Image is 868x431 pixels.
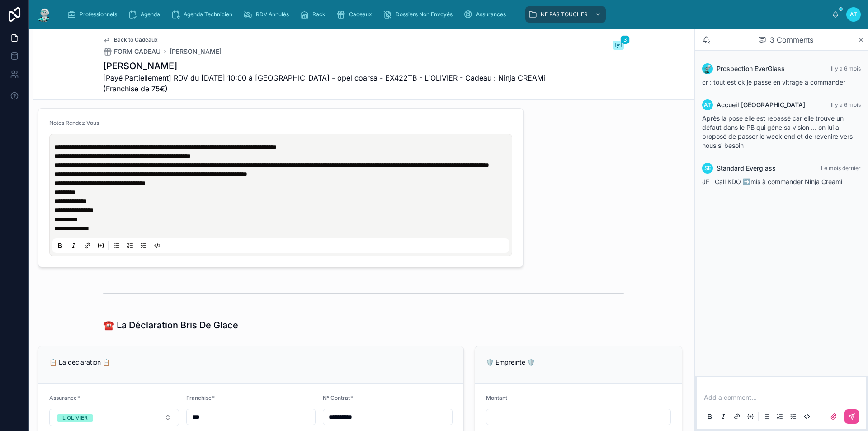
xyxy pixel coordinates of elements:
[103,319,238,332] h1: ☎️ La Déclaration Bris De Glace
[114,47,160,56] span: FORM CADEAU
[256,11,289,18] span: RDV Annulés
[525,6,606,23] a: NE PAS TOUCHER
[49,119,99,126] span: Notes Rendez Vous
[323,394,350,401] span: N° Contrat
[125,6,166,23] a: Agenda
[103,60,556,72] h1: [PERSON_NAME]
[770,34,813,45] span: 3 Comments
[186,394,212,401] span: Franchise
[297,6,332,23] a: Rack
[831,65,861,72] span: Il y a 6 mois
[103,36,158,43] a: Back to Cadeaux
[613,41,624,52] button: 3
[461,6,512,23] a: Assurances
[36,7,52,22] img: App logo
[717,64,785,73] span: Prospection EverGlass
[702,114,853,149] span: Après la pose elle est repassé car elle trouve un défaut dans le PB qui gène sa vision ... on lui...
[62,414,88,422] div: L'OLIVIER
[80,11,117,18] span: Professionnels
[396,11,453,18] span: Dossiers Non Envoyés
[241,6,295,23] a: RDV Annulés
[49,357,453,367] p: 📋 La déclaration 📋
[312,11,325,18] span: Rack
[184,11,232,18] span: Agenda Technicien
[49,409,179,426] button: Select Button
[831,101,861,108] span: Il y a 6 mois
[103,72,556,94] span: [Payé Partiellement] RDV du [DATE] 10:00 à [GEOGRAPHIC_DATA] - opel coarsa - EX422TB - L'OLIVIER ...
[114,36,158,43] span: Back to Cadeaux
[702,178,842,185] span: JF : Call KDO ➡️mis à commander Ninja Creami
[349,11,372,18] span: Cadeaux
[380,6,459,23] a: Dossiers Non Envoyés
[64,6,123,23] a: Professionnels
[170,47,222,56] a: [PERSON_NAME]
[704,101,711,109] span: AT
[486,357,671,367] p: 🛡️ Empreinte 🛡️
[103,47,160,56] a: FORM CADEAU
[704,165,711,172] span: SE
[168,6,239,23] a: Agenda Technicien
[717,164,776,173] span: Standard Everglass
[620,35,630,44] span: 3
[476,11,506,18] span: Assurances
[717,100,805,109] span: Accueil [GEOGRAPHIC_DATA]
[541,11,588,18] span: NE PAS TOUCHER
[702,78,845,86] span: cr : tout est ok je passe en vitrage a commander
[60,5,832,24] div: scrollable content
[141,11,160,18] span: Agenda
[821,165,861,171] span: Le mois dernier
[49,394,77,401] span: Assurance
[486,394,507,401] span: Montant
[850,11,857,18] span: AT
[334,6,378,23] a: Cadeaux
